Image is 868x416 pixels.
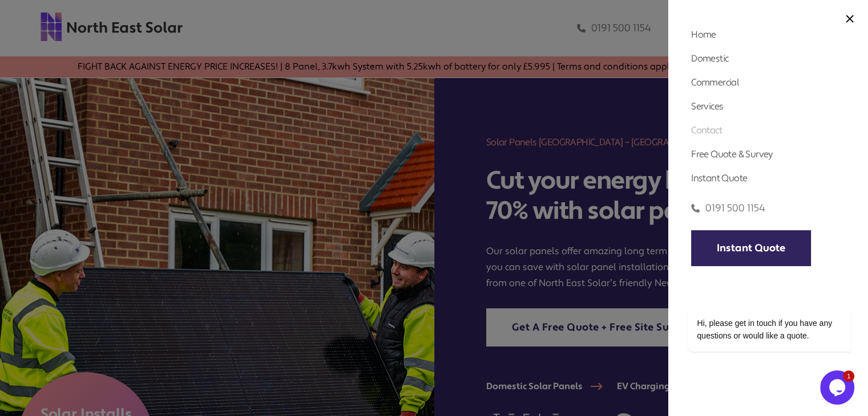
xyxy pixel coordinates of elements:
a: Free Quote & Survey [691,148,773,160]
a: Instant Quote [691,172,747,184]
iframe: chat widget [820,370,857,405]
a: 0191 500 1154 [691,202,765,215]
iframe: chat widget [651,205,857,365]
a: Home [691,28,716,40]
a: Commercial [691,76,739,88]
a: Domestic [691,52,728,64]
a: Contact [691,124,722,136]
img: close icon [846,15,854,23]
a: Services [691,100,723,112]
img: phone icon [691,202,700,215]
